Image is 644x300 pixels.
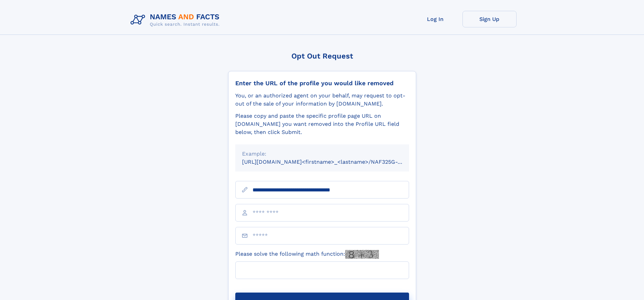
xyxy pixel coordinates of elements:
div: Enter the URL of the profile you would like removed [235,79,409,87]
label: Please solve the following math function: [235,250,379,259]
small: [URL][DOMAIN_NAME]<firstname>_<lastname>/NAF325G-xxxxxxxx [242,159,422,165]
div: Please copy and paste the specific profile page URL on [DOMAIN_NAME] you want removed into the Pr... [235,112,409,136]
div: You, or an authorized agent on your behalf, may request to opt-out of the sale of your informatio... [235,92,409,108]
a: Sign Up [462,11,517,27]
a: Log In [408,11,462,27]
div: Example: [242,150,402,158]
img: Logo Names and Facts [128,11,225,29]
div: Opt Out Request [228,52,416,60]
